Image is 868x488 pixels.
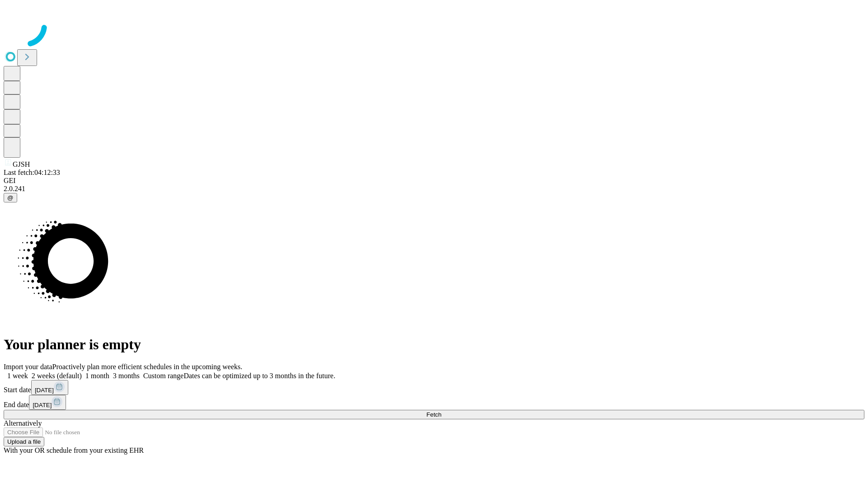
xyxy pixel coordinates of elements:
[426,411,441,418] span: Fetch
[29,395,66,410] button: [DATE]
[35,387,54,394] span: [DATE]
[4,169,60,176] span: Last fetch: 04:12:33
[143,372,184,380] span: Custom range
[33,402,52,408] span: [DATE]
[4,395,864,410] div: End date
[4,185,864,193] div: 2.0.241
[4,410,864,419] button: Fetch
[4,380,864,395] div: Start date
[4,437,44,446] button: Upload a file
[4,419,42,427] span: Alternatively
[4,363,52,371] span: Import your data
[31,380,68,395] button: [DATE]
[32,372,82,380] span: 2 weeks (default)
[4,336,864,353] h1: Your planner is empty
[4,193,17,202] button: @
[85,372,109,380] span: 1 month
[7,194,14,201] span: @
[4,177,864,185] div: GEI
[4,446,144,454] span: With your OR schedule from your existing EHR
[184,372,335,380] span: Dates can be optimized up to 3 months in the future.
[113,372,140,380] span: 3 months
[7,372,28,380] span: 1 week
[52,363,242,371] span: Proactively plan more efficient schedules in the upcoming weeks.
[13,160,30,168] span: GJSH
